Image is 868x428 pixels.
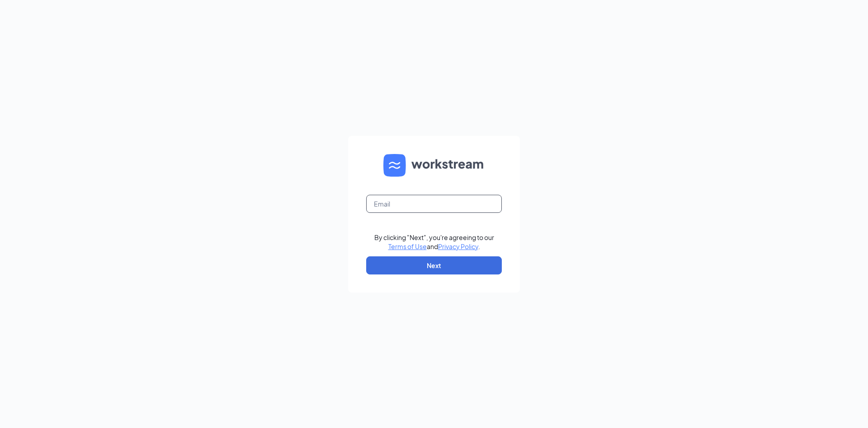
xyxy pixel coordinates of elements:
[438,242,478,250] a: Privacy Policy
[374,233,494,251] div: By clicking "Next", you're agreeing to our and .
[383,154,485,177] img: WS logo and Workstream text
[366,195,502,213] input: Email
[388,242,427,250] a: Terms of Use
[366,256,502,274] button: Next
